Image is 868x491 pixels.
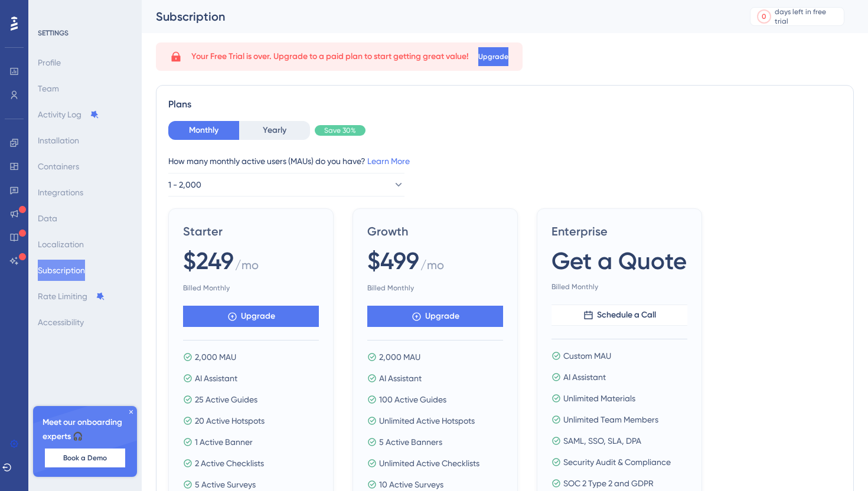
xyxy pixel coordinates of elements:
[367,244,419,277] span: $499
[241,309,275,323] span: Upgrade
[195,371,237,385] span: AI Assistant
[63,453,107,463] span: Book a Demo
[38,104,99,125] button: Activity Log
[563,391,635,405] span: Unlimited Materials
[379,392,446,407] span: 100 Active Guides
[195,414,265,428] span: 20 Active Hotspots
[38,260,85,281] button: Subscription
[38,130,79,151] button: Installation
[367,223,503,240] span: Growth
[563,370,606,384] span: AI Assistant
[38,28,133,38] div: SETTINGS
[775,7,840,26] div: days left in free trial
[43,415,128,444] span: Meet our onboarding experts 🎧
[379,414,475,428] span: Unlimited Active Hotspots
[420,257,444,279] span: / mo
[195,456,264,470] span: 2 Active Checklists
[38,182,83,203] button: Integrations
[38,286,105,307] button: Rate Limiting
[379,456,479,470] span: Unlimited Active Checklists
[156,8,720,25] div: Subscription
[762,12,766,21] div: 0
[38,78,59,99] button: Team
[168,154,841,168] div: How many monthly active users (MAUs) do you have?
[168,173,404,197] button: 1 - 2,000
[552,223,687,240] span: Enterprise
[597,308,656,322] span: Schedule a Call
[195,392,257,407] span: 25 Active Guides
[818,444,854,480] iframe: UserGuiding AI Assistant Launcher
[38,156,79,177] button: Containers
[168,121,239,140] button: Monthly
[563,476,654,490] span: SOC 2 Type 2 and GDPR
[552,244,687,277] span: Get a Quote
[38,312,84,333] button: Accessibility
[379,435,442,449] span: 5 Active Banners
[38,208,57,229] button: Data
[195,350,236,364] span: 2,000 MAU
[563,455,671,469] span: Security Audit & Compliance
[379,371,422,385] span: AI Assistant
[552,282,687,292] span: Billed Monthly
[235,257,259,279] span: / mo
[195,435,253,449] span: 1 Active Banner
[183,306,319,327] button: Upgrade
[38,234,84,255] button: Localization
[425,309,459,323] span: Upgrade
[239,121,310,140] button: Yearly
[191,50,469,64] span: Your Free Trial is over. Upgrade to a paid plan to start getting great value!
[45,449,125,467] button: Book a Demo
[563,434,641,448] span: SAML, SSO, SLA, DPA
[367,156,410,166] a: Learn More
[183,244,234,277] span: $249
[183,223,319,240] span: Starter
[563,349,611,363] span: Custom MAU
[38,52,61,73] button: Profile
[168,97,841,112] div: Plans
[478,52,508,61] span: Upgrade
[563,413,658,427] span: Unlimited Team Members
[367,283,503,293] span: Billed Monthly
[478,47,508,66] button: Upgrade
[168,178,201,192] span: 1 - 2,000
[367,306,503,327] button: Upgrade
[183,283,319,293] span: Billed Monthly
[324,126,356,135] span: Save 30%
[552,305,687,326] button: Schedule a Call
[379,350,420,364] span: 2,000 MAU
